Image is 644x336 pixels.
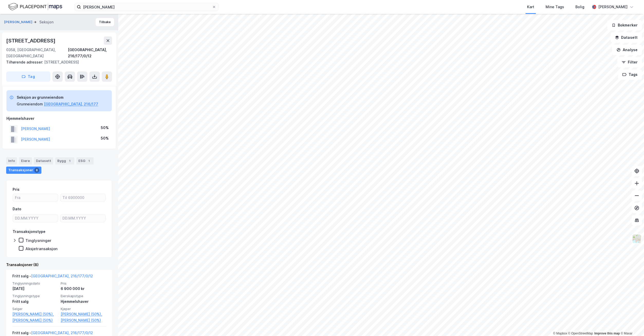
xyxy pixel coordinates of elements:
div: [PERSON_NAME] [598,4,628,10]
button: Filter [617,57,642,67]
div: 0358, [GEOGRAPHIC_DATA], [GEOGRAPHIC_DATA] [6,47,68,59]
div: [STREET_ADDRESS] [6,59,108,65]
span: Selger [12,307,58,311]
a: [GEOGRAPHIC_DATA], 216/177/0/12 [31,274,93,278]
input: DD.MM.YYYY [60,214,105,222]
div: [STREET_ADDRESS] [6,37,57,45]
input: DD.MM.YYYY [13,214,58,222]
img: Z [632,234,642,244]
a: [PERSON_NAME] (50%), [12,311,58,317]
div: Mine Tags [546,4,564,10]
span: Tinglysningstype [12,294,58,298]
div: 8 [34,168,39,173]
div: ESG [76,157,94,165]
input: Søk på adresse, matrikkel, gårdeiere, leietakere eller personer [81,3,212,11]
div: Fritt salg - [12,273,93,281]
div: [GEOGRAPHIC_DATA], 216/177/0/12 [68,47,112,59]
div: Tinglysninger [25,238,51,243]
div: 1 [86,158,91,164]
span: Eierskapstype [61,294,106,298]
div: Bygg [55,157,74,165]
a: [PERSON_NAME] (50%), [61,311,106,317]
iframe: Chat Widget [618,311,644,336]
button: Bokmerker [607,20,642,30]
div: 1 [67,158,72,164]
div: 50% [101,125,109,131]
a: Improve this map [594,332,620,335]
div: Hjemmelshaver [61,298,106,305]
div: Eiere [19,157,32,165]
button: [PERSON_NAME] [4,20,33,25]
button: Analyse [612,45,642,55]
button: Tags [618,69,642,80]
div: 50% [101,135,109,141]
a: Mapbox [553,332,567,335]
a: [GEOGRAPHIC_DATA], 216/177/0/12 [31,331,93,335]
div: Dato [13,206,21,212]
div: Bolig [575,4,584,10]
a: OpenStreetMap [568,332,593,335]
a: [PERSON_NAME] (50%) [12,317,58,323]
div: [DATE] [12,286,58,292]
span: Tinglysningsdato [12,281,58,286]
div: Info [6,157,17,165]
button: Tag [6,71,50,82]
div: Seksjon av grunneiendom [17,94,98,101]
input: Fra [13,194,58,202]
div: Aksjetransaksjon [25,246,58,251]
div: Datasett [34,157,53,165]
div: Hjemmelshaver [6,115,112,122]
div: Kontrollprogram for chat [618,311,644,336]
span: Kjøper [61,307,106,311]
a: [PERSON_NAME] (50%) [61,317,106,323]
span: Tilhørende adresser: [6,60,44,64]
div: Kart [527,4,534,10]
button: Datasett [611,32,642,43]
button: [GEOGRAPHIC_DATA], 216/177 [44,101,98,107]
div: Transaksjoner [6,167,41,174]
span: Pris [61,281,106,286]
input: Til 6900000 [60,194,105,202]
div: Fritt salg [12,298,58,305]
img: logo.f888ab2527a4732fd821a326f86c7f29.svg [8,2,62,11]
div: Seksjon [39,19,53,25]
div: 6 900 000 kr [61,286,106,292]
div: Pris [13,186,20,193]
div: Transaksjoner (8) [6,262,112,268]
div: Transaksjonstype [13,229,45,235]
div: Grunneiendom [17,101,43,107]
button: Tilbake [96,18,114,26]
